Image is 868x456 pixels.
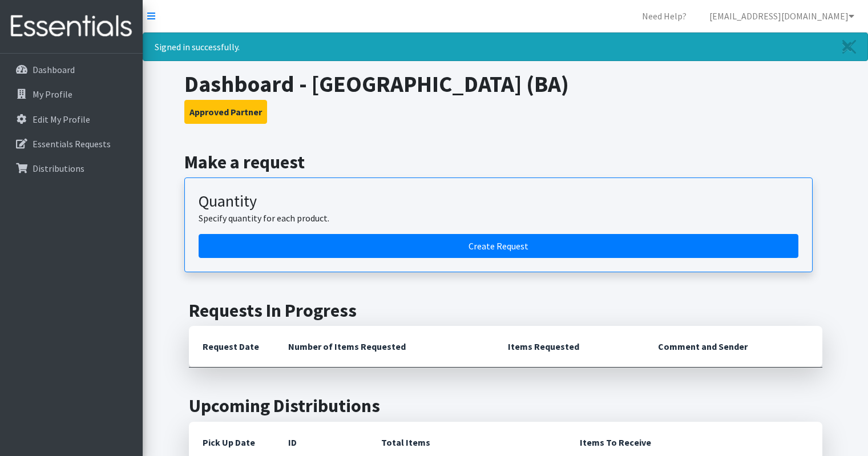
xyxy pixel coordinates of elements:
[831,33,867,60] a: Close
[184,70,826,98] h1: Dashboard - [GEOGRAPHIC_DATA] (BA)
[189,326,274,368] th: Request Date
[33,64,75,75] p: Dashboard
[5,83,138,106] a: My Profile
[184,151,826,173] h2: Make a request
[5,108,138,131] a: Edit My Profile
[633,5,696,27] a: Need Help?
[5,157,138,180] a: Distributions
[5,132,138,155] a: Essentials Requests
[33,114,90,125] p: Edit My Profile
[199,211,798,225] p: Specify quantity for each product.
[189,395,822,417] h2: Upcoming Distributions
[33,138,111,150] p: Essentials Requests
[33,163,84,174] p: Distributions
[644,326,822,368] th: Comment and Sender
[5,58,138,81] a: Dashboard
[184,100,267,124] button: Approved Partner
[143,33,868,61] div: Signed in successfully.
[199,234,798,258] a: Create a request by quantity
[33,88,72,100] p: My Profile
[494,326,644,368] th: Items Requested
[189,300,822,321] h2: Requests In Progress
[274,326,495,368] th: Number of Items Requested
[700,5,863,27] a: [EMAIL_ADDRESS][DOMAIN_NAME]
[199,192,798,211] h3: Quantity
[5,7,138,46] img: HumanEssentials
